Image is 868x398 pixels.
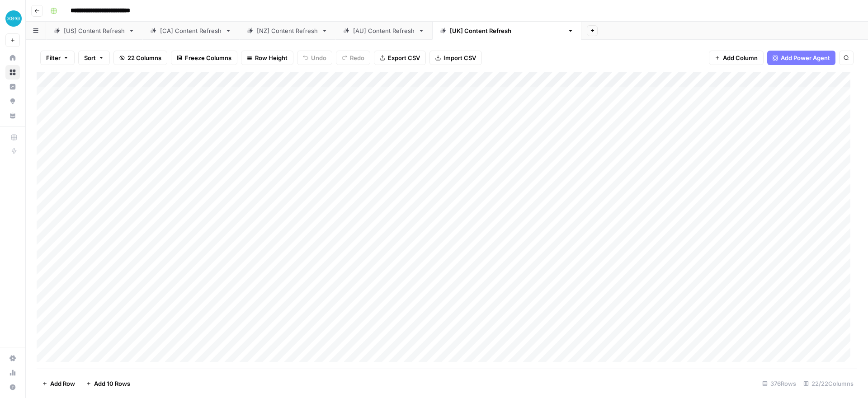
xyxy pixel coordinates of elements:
[353,26,415,35] div: [AU] Content Refresh
[723,53,758,62] span: Add Column
[336,51,370,65] button: Redo
[709,51,764,65] button: Add Column
[160,26,222,35] div: [CA] Content Refresh
[84,53,96,62] span: Sort
[46,22,142,40] a: [US] Content Refresh
[5,65,20,80] a: Browse
[800,376,857,391] div: 22/22 Columns
[5,80,20,94] a: Insights
[781,53,830,62] span: Add Power Agent
[127,53,161,62] span: 22 Columns
[5,94,20,108] a: Opportunities
[185,53,231,62] span: Freeze Columns
[311,53,326,62] span: Undo
[142,22,239,40] a: [CA] Content Refresh
[113,51,167,65] button: 22 Columns
[37,376,80,391] button: Add Row
[94,379,130,388] span: Add 10 Rows
[239,22,335,40] a: [NZ] Content Refresh
[388,53,420,62] span: Export CSV
[767,51,835,65] button: Add Power Agent
[350,53,364,62] span: Redo
[241,51,293,65] button: Row Height
[46,53,61,62] span: Filter
[64,26,125,35] div: [US] Content Refresh
[335,22,432,40] a: [AU] Content Refresh
[759,376,800,391] div: 376 Rows
[257,26,318,35] div: [NZ] Content Refresh
[5,380,20,394] button: Help + Support
[40,51,75,65] button: Filter
[443,53,476,62] span: Import CSV
[5,351,20,365] a: Settings
[297,51,332,65] button: Undo
[5,10,22,27] img: XeroOps Logo
[374,51,426,65] button: Export CSV
[255,53,288,62] span: Row Height
[5,365,20,380] a: Usage
[78,51,110,65] button: Sort
[5,108,20,123] a: Your Data
[432,22,581,40] a: [[GEOGRAPHIC_DATA]] Content Refresh
[50,379,75,388] span: Add Row
[171,51,237,65] button: Freeze Columns
[5,7,20,30] button: Workspace: XeroOps
[80,376,136,391] button: Add 10 Rows
[5,51,20,65] a: Home
[429,51,482,65] button: Import CSV
[450,26,564,35] div: [[GEOGRAPHIC_DATA]] Content Refresh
